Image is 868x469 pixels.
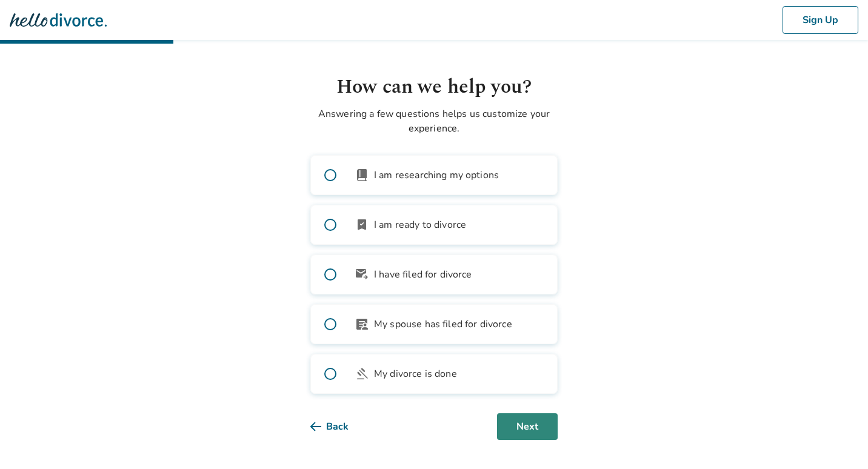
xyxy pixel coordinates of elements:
[374,267,472,282] span: I have filed for divorce
[310,413,368,440] button: Back
[355,218,369,232] span: bookmark_check
[355,367,369,381] span: gavel
[310,107,558,136] p: Answering a few questions helps us customize your experience.
[355,267,369,282] span: outgoing_mail
[374,168,499,182] span: I am researching my options
[783,6,858,34] button: Sign Up
[497,413,558,440] button: Next
[10,8,107,32] img: Hello Divorce Logo
[355,317,369,331] span: article_person
[355,168,369,182] span: book_2
[374,367,457,381] span: My divorce is done
[807,411,868,469] iframe: Chat Widget
[374,317,512,331] span: My spouse has filed for divorce
[374,218,466,232] span: I am ready to divorce
[310,73,558,102] h1: How can we help you?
